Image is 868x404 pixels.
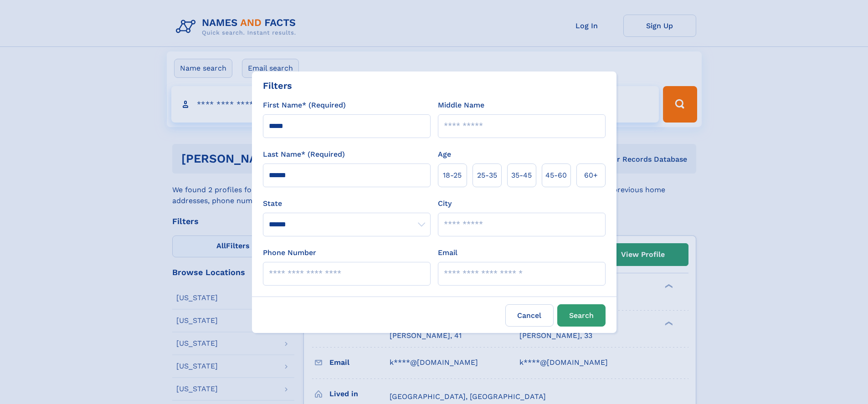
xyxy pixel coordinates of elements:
[511,170,532,181] span: 35‑45
[557,304,606,327] button: Search
[263,149,345,160] label: Last Name* (Required)
[438,198,452,209] label: City
[545,170,567,181] span: 45‑60
[263,198,431,209] label: State
[263,79,292,92] div: Filters
[438,247,457,258] label: Email
[443,170,462,181] span: 18‑25
[438,149,451,160] label: Age
[505,304,554,327] label: Cancel
[263,247,316,258] label: Phone Number
[477,170,497,181] span: 25‑35
[263,100,346,111] label: First Name* (Required)
[584,170,598,181] span: 60+
[438,100,484,111] label: Middle Name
